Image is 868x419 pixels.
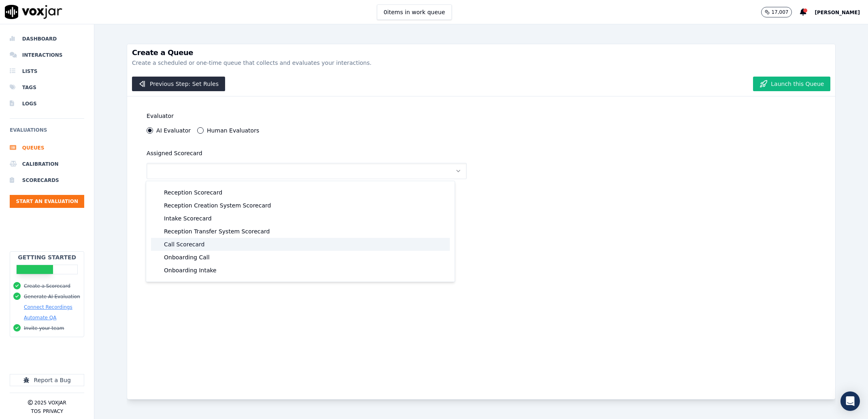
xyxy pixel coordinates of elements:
[24,325,64,331] button: Invite your team
[761,7,792,17] button: 17,007
[10,172,84,188] a: Scorecards
[151,264,450,277] div: Onboarding Intake
[10,47,84,63] a: Interactions
[10,374,84,386] button: Report a Bug
[10,156,84,172] a: Calibration
[151,212,450,225] div: Intake Scorecard
[151,186,450,199] div: Reception Scorecard
[147,113,174,119] label: Evaluator
[31,408,40,415] button: TOS
[10,125,84,140] h6: Evaluations
[132,59,830,67] p: Create a scheduled or one-time queue that collects and evaluates your interactions.
[151,225,450,238] div: Reception Transfer System Scorecard
[753,77,830,91] button: Launch this Queue
[151,251,450,264] div: Onboarding Call
[10,96,84,112] a: Logs
[10,63,84,79] a: Lists
[151,238,450,251] div: Call Scorecard
[24,304,72,310] button: Connect Recordings
[147,150,202,156] label: Assigned Scorecard
[151,199,450,212] div: Reception Creation System Scorecard
[207,128,259,133] label: Human Evaluators
[815,7,868,17] button: [PERSON_NAME]
[24,314,56,321] button: Automate QA
[840,391,860,411] div: Open Intercom Messenger
[34,400,66,406] p: 2025 Voxjar
[156,128,191,133] label: AI Evaluator
[10,79,84,96] a: Tags
[761,7,800,17] button: 17,007
[18,253,76,261] h2: Getting Started
[815,10,860,15] span: [PERSON_NAME]
[132,49,830,56] h3: Create a Queue
[10,140,84,156] a: Queues
[5,5,62,19] img: voxjar logo
[10,31,84,47] a: Dashboard
[771,9,788,15] p: 17,007
[132,77,225,91] button: Previous Step: Set Rules
[43,408,63,415] button: Privacy
[377,4,452,20] button: 0items in work queue
[10,195,84,208] button: Start an Evaluation
[24,293,80,300] button: Generate AI Evaluation
[24,283,70,289] button: Create a Scorecard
